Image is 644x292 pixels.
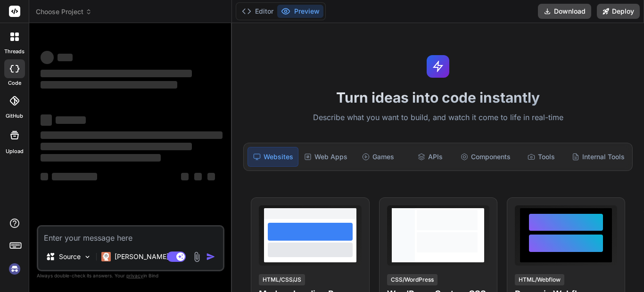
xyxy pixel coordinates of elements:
div: HTML/Webflow [515,274,564,285]
img: Pick Models [83,253,91,261]
button: Preview [277,5,323,18]
span: ‌ [41,81,177,89]
span: ‌ [41,143,192,150]
div: APIs [405,147,455,167]
img: icon [206,252,215,261]
p: Source [59,252,81,261]
label: threads [4,48,25,56]
p: Describe what you want to build, and watch it come to life in real-time [238,112,638,124]
div: Games [353,147,403,167]
img: signin [7,261,23,277]
div: CSS/WordPress [387,274,438,285]
span: ‌ [56,116,86,124]
span: Choose Project [36,7,92,16]
button: Download [538,4,591,19]
label: GitHub [6,112,23,120]
button: Editor [238,5,277,18]
label: Upload [6,147,24,155]
p: Always double-check its answers. Your in Bind [37,271,224,280]
span: ‌ [181,173,189,180]
div: Web Apps [300,147,351,167]
span: ‌ [52,173,97,180]
span: ‌ [58,54,73,61]
label: code [8,79,21,87]
span: ‌ [41,154,161,162]
div: Components [457,147,514,167]
span: privacy [126,273,143,278]
span: ‌ [41,70,192,77]
div: Websites [248,147,298,167]
button: Deploy [597,4,640,19]
span: ‌ [194,173,202,180]
h1: Turn ideas into code instantly [238,89,638,106]
div: Tools [516,147,566,167]
span: ‌ [207,173,215,180]
p: [PERSON_NAME] 4 S.. [115,252,185,261]
span: ‌ [41,51,54,64]
div: Internal Tools [568,147,628,167]
img: Claude 4 Sonnet [101,252,111,261]
span: ‌ [41,173,48,180]
span: ‌ [41,114,52,126]
span: ‌ [41,131,223,139]
div: HTML/CSS/JS [259,274,305,285]
img: attachment [191,251,202,262]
